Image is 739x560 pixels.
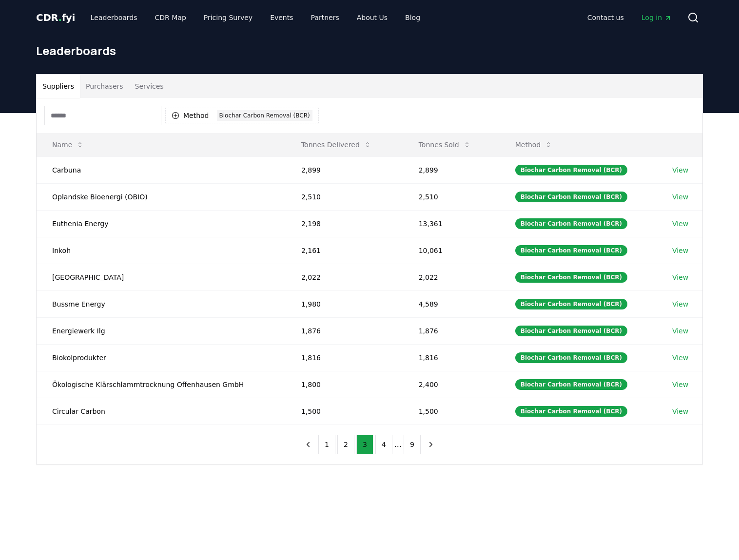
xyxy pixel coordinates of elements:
[129,75,170,98] button: Services
[580,9,680,26] nav: Main
[672,406,688,416] a: View
[217,110,312,121] div: Biochar Carbon Removal (BCR)
[37,156,286,183] td: Carbuna
[515,379,627,390] div: Biochar Carbon Removal (BCR)
[515,299,627,309] div: Biochar Carbon Removal (BCR)
[293,135,379,154] button: Tonnes Delivered
[286,237,403,264] td: 2,161
[672,380,688,389] a: View
[37,210,286,237] td: Euthenia Energy
[515,326,627,336] div: Biochar Carbon Removal (BCR)
[356,435,373,454] button: 3
[404,435,421,454] button: 9
[286,264,403,290] td: 2,022
[515,165,627,175] div: Biochar Carbon Removal (BCR)
[36,43,703,58] h1: Leaderboards
[83,9,428,26] nav: Main
[515,406,627,417] div: Biochar Carbon Removal (BCR)
[37,264,286,290] td: [GEOGRAPHIC_DATA]
[80,75,129,98] button: Purchasers
[165,108,319,123] button: MethodBiochar Carbon Removal (BCR)
[286,398,403,425] td: 1,500
[672,353,688,363] a: View
[147,9,194,26] a: CDR Map
[672,272,688,282] a: View
[672,326,688,336] a: View
[403,237,500,264] td: 10,061
[37,237,286,264] td: Inkoh
[672,299,688,309] a: View
[403,371,500,398] td: 2,400
[515,272,627,283] div: Biochar Carbon Removal (BCR)
[403,183,500,210] td: 2,510
[36,11,75,24] a: CDR.fyi
[58,12,62,23] span: .
[672,246,688,255] a: View
[83,9,145,26] a: Leaderboards
[580,9,632,26] a: Contact us
[403,317,500,344] td: 1,876
[634,9,680,26] a: Log in
[349,9,395,26] a: About Us
[403,156,500,183] td: 2,899
[672,219,688,229] a: View
[423,435,439,454] button: next page
[672,165,688,175] a: View
[403,210,500,237] td: 13,361
[337,435,354,454] button: 2
[37,344,286,371] td: Biokolprodukter
[37,398,286,425] td: Circular Carbon
[515,192,627,202] div: Biochar Carbon Removal (BCR)
[286,156,403,183] td: 2,899
[642,13,672,22] span: Log in
[403,290,500,317] td: 4,589
[403,264,500,290] td: 2,022
[36,12,75,23] span: CDR fyi
[286,371,403,398] td: 1,800
[286,290,403,317] td: 1,980
[300,435,316,454] button: previous page
[375,435,392,454] button: 4
[672,192,688,202] a: View
[507,135,561,154] button: Method
[403,398,500,425] td: 1,500
[403,344,500,371] td: 1,816
[37,317,286,344] td: Energiewerk Ilg
[196,9,260,26] a: Pricing Survey
[515,245,627,256] div: Biochar Carbon Removal (BCR)
[286,210,403,237] td: 2,198
[286,183,403,210] td: 2,510
[286,344,403,371] td: 1,816
[286,317,403,344] td: 1,876
[262,9,301,26] a: Events
[44,135,92,154] button: Name
[303,9,347,26] a: Partners
[515,352,627,363] div: Biochar Carbon Removal (BCR)
[515,218,627,229] div: Biochar Carbon Removal (BCR)
[37,75,80,98] button: Suppliers
[37,290,286,317] td: Bussme Energy
[394,439,402,450] li: ...
[37,371,286,398] td: Ökologische Klärschlammtrocknung Offenhausen GmbH
[318,435,335,454] button: 1
[397,9,428,26] a: Blog
[37,183,286,210] td: Oplandske Bioenergi (OBIO)
[411,135,479,154] button: Tonnes Sold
